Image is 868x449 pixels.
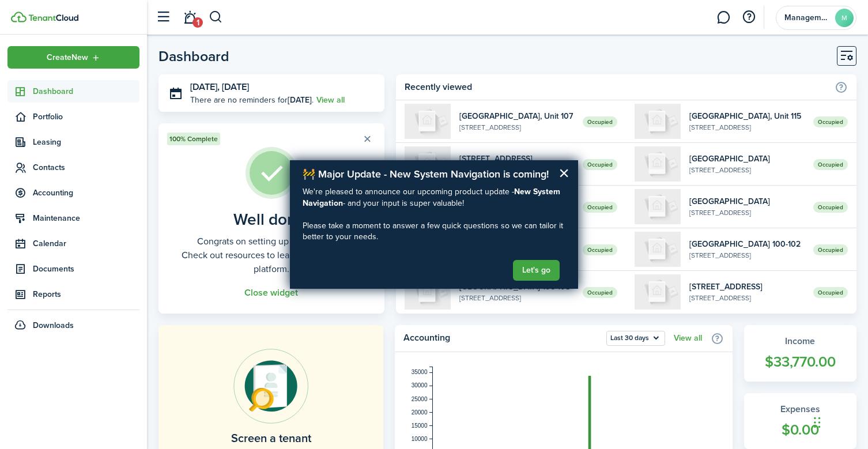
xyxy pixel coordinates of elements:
[813,287,848,298] span: Occupied
[288,94,312,106] b: [DATE]
[712,3,734,32] a: Messaging
[689,165,805,175] widget-list-item-description: [STREET_ADDRESS]
[303,186,514,198] span: We're pleased to announce our upcoming product update -
[316,94,345,106] a: View all
[814,405,821,440] div: Drag
[33,237,139,250] span: Calendar
[33,136,139,148] span: Leasing
[233,210,310,229] well-done-title: Well done!
[360,131,376,147] button: Close
[7,46,139,69] button: Open menu
[739,7,758,27] button: Open resource center
[635,274,681,310] img: 110
[233,349,308,424] img: Online payments
[689,153,805,165] widget-list-item-title: [GEOGRAPHIC_DATA]
[231,429,311,447] home-placeholder-title: Screen a tenant
[583,244,617,255] span: Occupied
[33,319,74,331] span: Downloads
[837,46,856,66] button: Customise
[343,197,464,209] span: - and your input is super valuable!
[606,331,665,346] button: Last 30 days
[412,409,428,416] tspan: 20000
[190,94,314,106] p: There are no reminders for .
[835,9,854,27] avatar-text: M
[689,110,805,122] widget-list-item-title: [GEOGRAPHIC_DATA], Unit 115
[33,187,139,199] span: Accounting
[179,3,201,32] a: Notifications
[813,202,848,213] span: Occupied
[33,263,139,275] span: Documents
[689,207,805,218] widget-list-item-description: [STREET_ADDRESS]
[689,122,805,133] widget-list-item-description: [STREET_ADDRESS]
[152,6,174,28] button: Open sidebar
[303,220,565,243] p: Please take a moment to answer a few quick questions so we can tailor it better to your needs.
[47,54,88,62] span: Create New
[11,12,27,22] img: TenantCloud
[303,186,563,209] strong: New System Navigation
[33,288,139,300] span: Reports
[412,436,428,442] tspan: 10000
[209,7,223,27] button: Search
[756,402,845,416] widget-stats-title: Expenses
[689,281,805,293] widget-list-item-title: [STREET_ADDRESS]
[756,334,845,348] widget-stats-title: Income
[33,85,139,97] span: Dashboard
[606,331,665,346] button: Open menu
[190,80,376,95] h3: [DATE], [DATE]
[689,238,805,250] widget-list-item-title: [GEOGRAPHIC_DATA] 100-102
[813,159,848,170] span: Occupied
[813,244,848,255] span: Occupied
[583,287,617,298] span: Occupied
[689,250,805,261] widget-list-item-description: [STREET_ADDRESS]
[674,334,702,343] a: View all
[513,260,560,281] button: Let's go
[403,331,601,346] home-widget-title: Accounting
[459,110,575,122] widget-list-item-title: [GEOGRAPHIC_DATA], Unit 107
[405,146,451,182] img: 117
[635,146,681,182] img: 111
[459,122,575,133] widget-list-item-description: [STREET_ADDRESS]
[303,168,565,181] h2: 🚧 Major Update - New System Navigation is coming!
[412,382,428,388] tspan: 30000
[558,164,569,182] button: Close
[635,232,681,267] img: 100-102
[412,422,428,429] tspan: 15000
[167,235,376,276] well-done-description: Congrats on setting up your account. Check out resources to learn more about the platform.
[412,369,428,375] tspan: 35000
[813,116,848,127] span: Occupied
[405,80,829,94] home-widget-title: Recently viewed
[756,419,845,441] widget-stats-count: $0.00
[784,14,831,22] span: Management
[193,17,203,28] span: 1
[405,274,451,310] img: 106-108
[635,104,681,139] img: 115
[459,293,575,303] widget-list-item-description: [STREET_ADDRESS]
[158,49,229,63] header-page-title: Dashboard
[412,396,428,402] tspan: 25000
[244,288,298,298] button: Close widget
[583,202,617,213] span: Occupied
[33,161,139,173] span: Contacts
[810,394,868,449] iframe: Chat Widget
[28,14,78,21] img: TenantCloud
[459,153,575,165] widget-list-item-title: [STREET_ADDRESS]
[583,116,617,127] span: Occupied
[689,293,805,303] widget-list-item-description: [STREET_ADDRESS]
[635,189,681,224] img: 109
[689,195,805,207] widget-list-item-title: [GEOGRAPHIC_DATA]
[169,134,218,144] span: 100% Complete
[583,159,617,170] span: Occupied
[33,111,139,123] span: Portfolio
[405,104,451,139] img: 107
[756,351,845,373] widget-stats-count: $33,770.00
[33,212,139,224] span: Maintenance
